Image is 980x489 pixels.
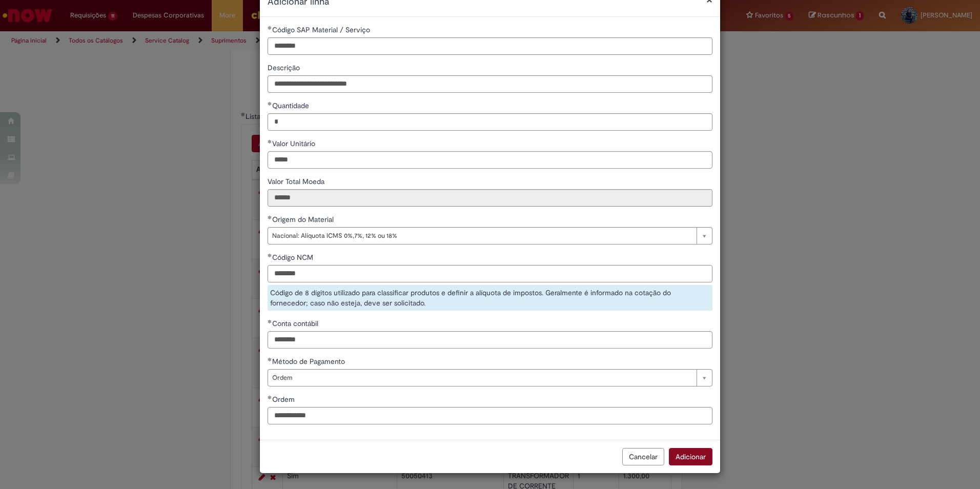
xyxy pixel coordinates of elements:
[268,37,712,55] input: Código SAP Material / Serviço
[272,215,336,224] span: Origem do Material
[272,101,311,110] span: Quantidade
[268,357,272,361] span: Obrigatório Preenchido
[268,253,272,257] span: Obrigatório Preenchido
[622,448,664,465] button: Cancelar
[268,177,326,186] span: Somente leitura - Valor Total Moeda
[268,407,712,424] input: Ordem
[272,395,297,404] span: Ordem
[268,215,272,219] span: Obrigatório Preenchido
[669,448,712,465] button: Adicionar
[272,228,691,244] span: Nacional: Alíquota ICMS 0%,7%, 12% ou 18%
[268,26,272,30] span: Obrigatório Preenchido
[272,357,347,366] span: Método de Pagamento
[272,319,320,328] span: Conta contábil
[268,113,712,131] input: Quantidade
[268,101,272,106] span: Obrigatório Preenchido
[268,139,272,144] span: Obrigatório Preenchido
[272,370,691,386] span: Ordem
[268,285,712,311] div: Código de 8 dígitos utilizado para classificar produtos e definir a alíquota de impostos. Geralme...
[268,265,712,282] input: Código NCM
[268,151,712,169] input: Valor Unitário
[272,25,372,34] span: Código SAP Material / Serviço
[268,75,712,93] input: Descrição
[268,331,712,349] input: Conta contábil
[268,63,302,72] span: Descrição
[272,139,317,148] span: Valor Unitário
[268,319,272,323] span: Obrigatório Preenchido
[268,189,712,207] input: Valor Total Moeda
[268,395,272,399] span: Obrigatório Preenchido
[272,253,315,262] span: Código NCM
